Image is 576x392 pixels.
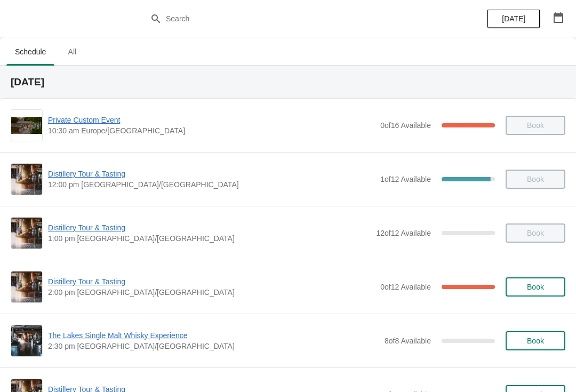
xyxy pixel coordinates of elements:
[48,125,375,136] span: 10:30 am Europe/[GEOGRAPHIC_DATA]
[48,233,371,244] span: 1:00 pm [GEOGRAPHIC_DATA]/[GEOGRAPHIC_DATA]
[6,42,54,61] span: Schedule
[48,179,375,190] span: 12:00 pm [GEOGRAPHIC_DATA]/[GEOGRAPHIC_DATA]
[11,218,42,249] img: Distillery Tour & Tasting | | 1:00 pm Europe/London
[48,222,371,233] span: Distillery Tour & Tasting
[11,77,565,87] h2: [DATE]
[487,9,540,28] button: [DATE]
[48,341,379,351] span: 2:30 pm [GEOGRAPHIC_DATA]/[GEOGRAPHIC_DATA]
[380,283,431,291] span: 0 of 12 Available
[506,331,565,350] button: Book
[48,287,375,298] span: 2:00 pm [GEOGRAPHIC_DATA]/[GEOGRAPHIC_DATA]
[165,9,432,28] input: Search
[11,271,42,302] img: Distillery Tour & Tasting | | 2:00 pm Europe/London
[506,277,565,297] button: Book
[385,337,431,345] span: 8 of 8 Available
[380,175,431,183] span: 1 of 12 Available
[11,117,42,134] img: Private Custom Event | | 10:30 am Europe/London
[376,229,431,237] span: 12 of 12 Available
[11,164,42,195] img: Distillery Tour & Tasting | | 12:00 pm Europe/London
[48,276,375,287] span: Distillery Tour & Tasting
[527,283,544,291] span: Book
[48,330,379,341] span: The Lakes Single Malt Whisky Experience
[527,337,544,345] span: Book
[11,325,42,356] img: The Lakes Single Malt Whisky Experience | | 2:30 pm Europe/London
[48,169,375,179] span: Distillery Tour & Tasting
[380,121,431,130] span: 0 of 16 Available
[502,14,525,23] span: [DATE]
[48,115,375,125] span: Private Custom Event
[59,42,85,61] span: All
